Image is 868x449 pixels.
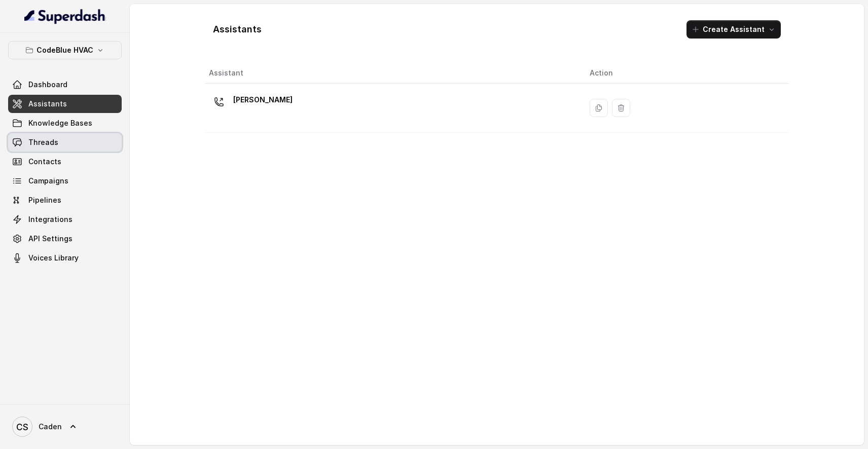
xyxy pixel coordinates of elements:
p: [PERSON_NAME] [233,92,293,108]
button: CodeBlue HVAC [8,41,122,59]
p: CodeBlue HVAC [37,44,93,56]
span: Dashboard [28,80,67,90]
span: Contacts [28,157,61,167]
a: Integrations [8,210,122,229]
span: Campaigns [28,176,68,186]
span: Pipelines [28,195,61,205]
button: Create Assistant [686,20,781,39]
a: Voices Library [8,249,122,267]
th: Assistant [205,63,582,84]
a: Assistants [8,95,122,113]
a: Threads [8,133,122,152]
a: API Settings [8,230,122,248]
a: Campaigns [8,172,122,190]
a: Dashboard [8,76,122,94]
span: Assistants [28,99,67,109]
a: Pipelines [8,191,122,209]
span: Threads [28,137,58,147]
span: Voices Library [28,253,79,263]
a: Contacts [8,153,122,171]
h1: Assistants [213,21,262,38]
span: Knowledge Bases [28,118,92,128]
span: API Settings [28,234,73,244]
a: Caden [8,413,122,441]
span: Caden [39,422,62,432]
img: light.svg [24,8,106,24]
text: CS [16,422,28,432]
th: Action [582,63,789,84]
a: Knowledge Bases [8,114,122,132]
span: Integrations [28,214,73,224]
